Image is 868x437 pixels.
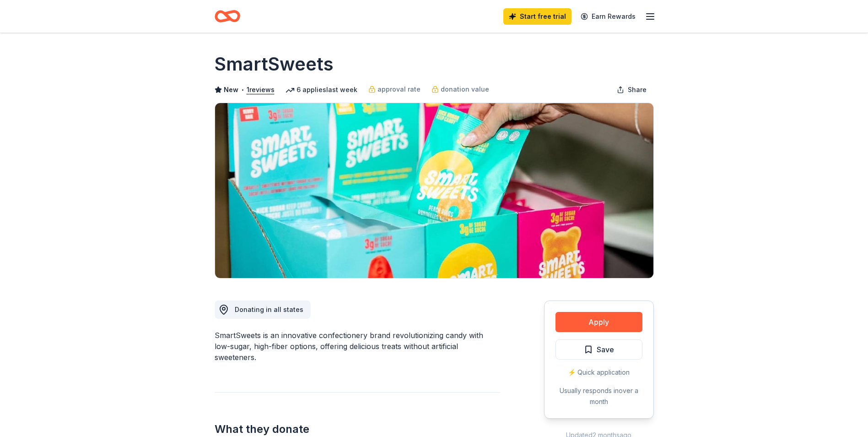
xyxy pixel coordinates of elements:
span: New [224,84,238,95]
div: 6 applies last week [286,84,357,95]
div: ⚡️ Quick application [555,367,642,378]
button: Apply [555,312,642,332]
button: Save [555,339,642,360]
div: Usually responds in over a month [555,385,642,407]
a: donation value [431,84,489,95]
button: 1reviews [247,84,275,95]
a: Home [215,5,240,27]
div: SmartSweets is an innovative confectionery brand revolutionizing candy with low-sugar, high-fiber... [215,330,500,363]
span: • [241,86,244,93]
button: Share [609,81,654,99]
a: Earn Rewards [575,8,641,25]
a: Start free trial [503,8,571,25]
a: approval rate [368,84,421,95]
span: Save [597,344,614,355]
span: Donating in all states [235,306,303,313]
h1: SmartSweets [215,51,334,77]
span: donation value [441,84,489,95]
img: Image for SmartSweets [215,103,653,278]
span: approval rate [377,84,421,95]
h2: What they donate [215,422,500,437]
span: Share [628,84,647,95]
